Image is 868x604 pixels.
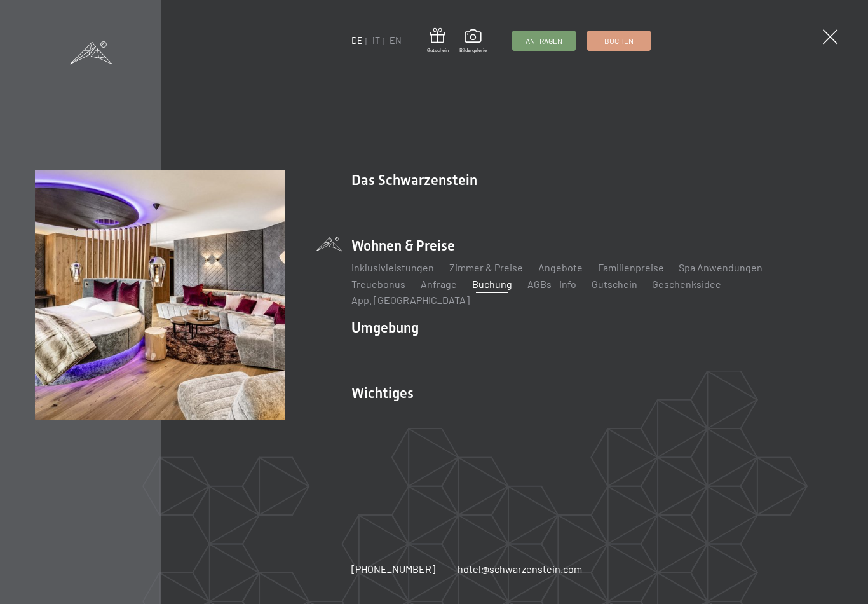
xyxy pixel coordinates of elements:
a: DE [351,35,362,46]
span: Bildergalerie [459,47,487,54]
span: [PHONE_NUMBER] [351,563,435,575]
span: Anfragen [526,36,562,46]
a: Angebote [538,261,582,273]
a: AGBs - Info [527,278,576,290]
a: Treuebonus [351,278,405,290]
a: App. [GEOGRAPHIC_DATA] [351,294,469,306]
a: Bildergalerie [459,29,487,53]
a: IT [372,35,379,46]
a: Zimmer & Preise [449,261,522,273]
a: Anfragen [513,31,575,50]
a: Gutschein [591,278,637,290]
a: hotel@schwarzenstein.com [457,562,581,576]
a: Geschenksidee [652,278,721,290]
a: Inklusivleistungen [351,261,433,273]
span: Buchen [604,36,633,46]
span: Gutschein [426,47,448,54]
a: Buchen [587,31,649,50]
a: Familienpreise [597,261,663,273]
a: [PHONE_NUMBER] [351,562,435,576]
a: Buchung [471,278,512,290]
a: EN [389,35,401,46]
a: Spa Anwendungen [679,261,763,273]
a: Anfrage [420,278,456,290]
a: Gutschein [426,28,448,54]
